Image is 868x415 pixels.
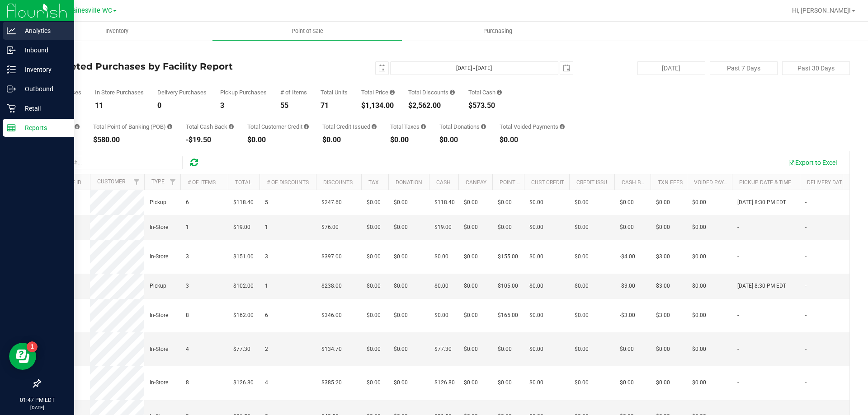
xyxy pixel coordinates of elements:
[692,345,706,354] span: $0.00
[464,378,478,387] span: $0.00
[229,124,234,130] i: Sum of the cash-back amounts from rounded-up electronic payments for all purchases in the date ra...
[692,378,706,387] span: $0.00
[321,345,342,354] span: $134.70
[737,223,739,232] span: -
[233,378,254,387] span: $126.80
[265,252,268,261] span: 3
[321,223,339,232] span: $76.00
[150,345,168,354] span: In-Store
[805,282,807,290] span: -
[321,378,342,387] span: $385.20
[322,124,377,130] div: Total Credit Issued
[622,179,651,186] a: Cash Back
[265,378,268,387] span: 4
[390,89,395,95] i: Sum of the total prices of all purchases in the date range.
[739,179,791,186] a: Pickup Date & Time
[575,378,589,387] span: $0.00
[7,123,16,132] inline-svg: Reports
[265,282,268,290] span: 1
[361,102,395,109] div: $1,134.00
[390,136,426,144] div: $0.00
[656,345,670,354] span: $0.00
[361,89,395,95] div: Total Price
[321,252,342,261] span: $397.00
[656,198,670,207] span: $0.00
[188,179,216,186] a: # of Items
[737,378,739,387] span: -
[402,22,593,41] a: Purchasing
[807,179,845,186] a: Delivery Date
[4,396,70,404] p: 01:47 PM EDT
[656,282,670,290] span: $3.00
[265,345,268,354] span: 2
[394,345,408,354] span: $0.00
[220,89,267,95] div: Pickup Purchases
[805,378,807,387] span: -
[27,341,38,352] iframe: Resource center unread badge
[186,136,234,144] div: -$19.50
[9,343,36,370] iframe: Resource center
[367,311,381,320] span: $0.00
[7,104,16,113] inline-svg: Retail
[737,198,786,207] span: [DATE] 8:30 PM EDT
[186,198,189,207] span: 6
[95,102,144,109] div: 11
[186,282,189,290] span: 3
[782,155,843,170] button: Export to Excel
[16,64,70,75] p: Inventory
[805,252,807,261] span: -
[376,62,388,75] span: select
[498,198,512,207] span: $0.00
[575,282,589,290] span: $0.00
[656,223,670,232] span: $0.00
[805,198,807,207] span: -
[408,89,455,95] div: Total Discounts
[498,252,518,261] span: $155.00
[265,223,268,232] span: 1
[16,45,70,56] p: Inbound
[394,223,408,232] span: $0.00
[186,311,189,320] span: 8
[782,61,850,75] button: Past 30 Days
[620,378,634,387] span: $0.00
[531,179,564,186] a: Cust Credit
[656,378,670,387] span: $0.00
[792,7,851,14] span: Hi, [PERSON_NAME]!
[186,223,189,232] span: 1
[367,282,381,290] span: $0.00
[692,311,706,320] span: $0.00
[710,61,778,75] button: Past 7 Days
[394,311,408,320] span: $0.00
[500,136,565,144] div: $0.00
[167,124,172,130] i: Sum of the successful, non-voided point-of-banking payment transactions, both via payment termina...
[805,223,807,232] span: -
[367,198,381,207] span: $0.00
[75,124,80,130] i: Sum of the successful, non-voided CanPay payment transactions for all purchases in the date range.
[233,252,254,261] span: $151.00
[157,89,207,95] div: Delivery Purchases
[436,179,451,186] a: Cash
[93,27,141,35] span: Inventory
[468,102,502,109] div: $573.50
[186,252,189,261] span: 3
[464,282,478,290] span: $0.00
[498,282,518,290] span: $105.00
[529,198,543,207] span: $0.00
[805,311,807,320] span: -
[220,102,267,109] div: 3
[265,311,268,320] span: 6
[466,179,486,186] a: CanPay
[129,174,144,190] a: Filter
[737,345,739,354] span: -
[464,345,478,354] span: $0.00
[390,124,426,130] div: Total Taxes
[93,136,172,144] div: $580.00
[165,174,180,190] a: Filter
[235,179,251,186] a: Total
[7,26,16,35] inline-svg: Analytics
[434,378,455,387] span: $126.80
[620,282,635,290] span: -$3.00
[439,124,486,130] div: Total Donations
[321,311,342,320] span: $346.00
[464,252,478,261] span: $0.00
